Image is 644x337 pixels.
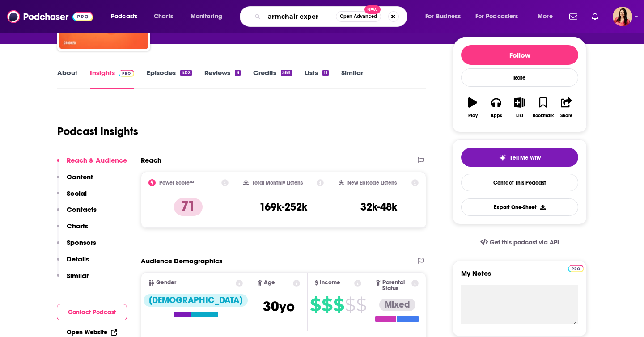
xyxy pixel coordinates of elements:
a: Charts [148,9,178,24]
h1: Podcast Insights [57,125,138,138]
button: Show profile menu [613,7,632,26]
button: Similar [57,271,89,288]
img: tell me why sparkle [499,154,506,161]
h2: Reach [141,156,161,164]
span: Gender [156,280,176,286]
a: Pro website [568,264,584,272]
h3: 32k-48k [360,200,397,214]
div: Rate [461,68,578,87]
a: Reviews3 [204,68,240,89]
div: 402 [180,70,192,76]
button: Bookmark [531,92,555,124]
button: Contacts [57,205,97,222]
img: Podchaser Pro [568,265,584,272]
div: 11 [322,70,329,76]
span: For Podcasters [475,10,518,23]
button: Export One-Sheet [461,198,578,216]
button: open menu [105,9,149,24]
span: Charts [154,10,173,23]
label: My Notes [461,269,578,285]
div: List [516,113,523,118]
button: open menu [184,9,234,24]
h2: Audience Demographics [141,257,222,265]
button: Share [555,92,578,124]
span: New [364,5,381,14]
button: Open AdvancedNew [336,11,381,22]
span: $ [310,298,321,312]
h2: Total Monthly Listens [252,180,303,186]
a: Episodes402 [147,68,192,89]
div: Search podcasts, credits, & more... [248,6,416,27]
a: Similar [341,68,363,89]
button: Play [461,92,484,124]
a: Show notifications dropdown [566,9,581,24]
a: Credits368 [253,68,292,89]
a: Lists11 [305,68,329,89]
span: $ [345,298,355,312]
p: Charts [67,222,88,230]
a: Contact This Podcast [461,174,578,191]
div: Share [560,113,572,118]
span: $ [322,298,332,312]
h3: 169k-252k [259,200,307,214]
button: Content [57,173,93,189]
button: open menu [470,9,531,24]
span: Tell Me Why [510,154,541,161]
button: open menu [531,9,564,24]
button: Details [57,255,89,271]
input: Search podcasts, credits, & more... [264,9,336,24]
a: InsightsPodchaser Pro [90,68,134,89]
h2: Power Score™ [159,180,194,186]
p: Content [67,173,93,181]
div: Apps [491,113,502,118]
div: Mixed [379,299,415,311]
span: Podcasts [111,10,137,23]
button: Follow [461,45,578,65]
span: Monitoring [191,10,222,23]
a: About [57,68,77,89]
span: For Business [425,10,461,23]
button: open menu [419,9,472,24]
p: Details [67,255,89,263]
button: Social [57,189,87,206]
span: 30 yo [263,298,295,315]
div: Play [468,113,478,118]
div: 3 [235,70,240,76]
span: Parental Status [382,280,410,291]
span: Income [320,280,340,286]
div: Bookmark [533,113,554,118]
div: [DEMOGRAPHIC_DATA] [144,294,248,307]
span: Get this podcast via API [490,239,559,246]
button: Contact Podcast [57,304,127,320]
p: Social [67,189,87,198]
span: Open Advanced [340,14,377,19]
p: Sponsors [67,238,96,247]
a: Open Website [67,329,117,336]
span: $ [356,298,366,312]
p: Reach & Audience [67,156,127,164]
span: More [538,10,553,23]
button: Reach & Audience [57,156,127,173]
img: Podchaser - Follow, Share and Rate Podcasts [7,8,93,25]
p: 71 [174,198,203,216]
button: Sponsors [57,238,96,255]
button: Apps [484,92,508,124]
h2: New Episode Listens [347,180,397,186]
a: Get this podcast via API [473,232,566,253]
span: Logged in as michelle.weinfurt [613,7,632,26]
button: tell me why sparkleTell Me Why [461,148,578,167]
span: Age [264,280,275,286]
p: Similar [67,271,89,280]
div: 368 [281,70,292,76]
span: $ [333,298,344,312]
img: User Profile [613,7,632,26]
a: Show notifications dropdown [588,9,602,24]
button: Charts [57,222,88,238]
button: List [508,92,531,124]
img: Podchaser Pro [119,70,134,77]
p: Contacts [67,205,97,214]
